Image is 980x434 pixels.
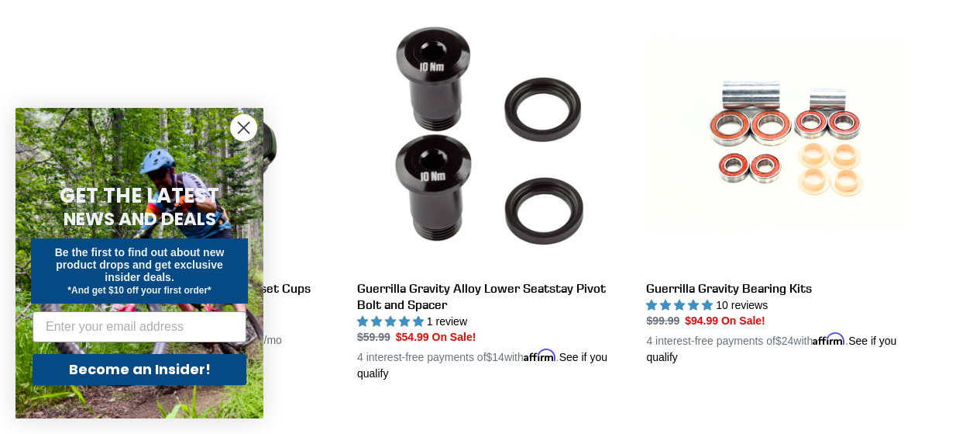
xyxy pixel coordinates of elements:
[64,207,216,231] span: NEWS AND DEALS
[60,182,219,210] span: GET THE LATEST
[33,354,246,385] button: Become an Insider!
[67,285,211,296] span: *And get $10 off your first order*
[55,246,225,283] span: Be the first to find out about new product drops and get exclusive insider deals.
[230,114,257,141] button: Close dialog
[33,311,246,342] input: Enter your email address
